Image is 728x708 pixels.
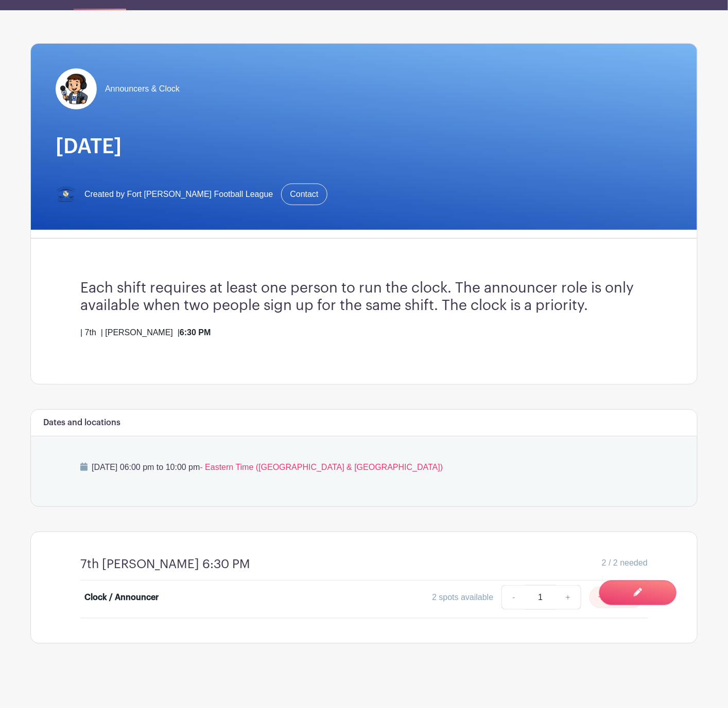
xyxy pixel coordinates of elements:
[80,461,648,474] p: [DATE] 06:00 pm to 10:00 pm
[80,326,648,351] div: | 7th | [PERSON_NAME] |
[200,463,443,471] span: - Eastern Time ([GEOGRAPHIC_DATA] & [GEOGRAPHIC_DATA])
[84,188,273,201] span: Created by Fort [PERSON_NAME] Football League
[80,280,648,314] h3: Each shift requires at least one person to run the clock. The announcer role is only available wh...
[80,557,250,572] h4: 7th [PERSON_NAME] 6:30 PM
[56,68,97,110] img: Untitled%20design%20(19).png
[43,418,120,428] h6: Dates and locations
[590,587,644,608] button: Sign Up
[56,134,672,159] h1: [DATE]
[56,184,76,205] img: 2.png
[180,328,211,337] strong: 6:30 PM
[501,585,525,610] a: -
[556,585,581,610] a: +
[84,591,159,604] div: Clock / Announcer
[281,184,327,205] a: Contact
[105,83,180,95] span: Announcers & Clock
[602,557,648,569] span: 2 / 2 needed
[432,591,493,604] div: 2 spots available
